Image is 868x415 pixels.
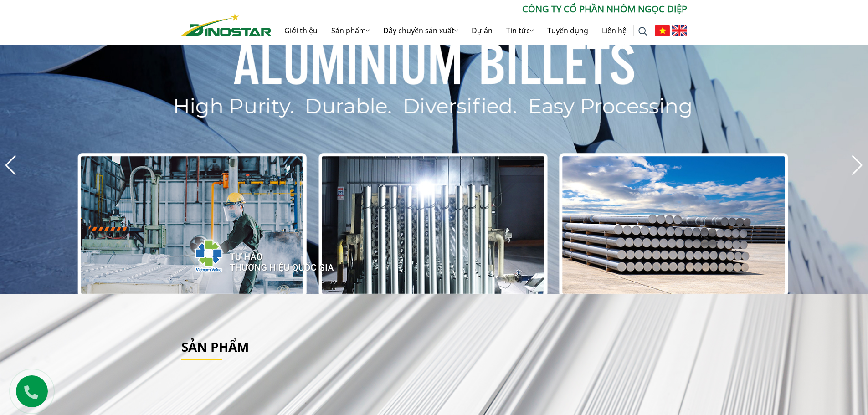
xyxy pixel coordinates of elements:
img: English [672,25,687,36]
div: Previous slide [5,155,17,175]
a: Dây chuyền sản xuất [376,16,465,45]
a: Giới thiệu [277,16,324,45]
img: search [638,27,647,36]
div: Next slide [851,155,863,175]
img: thqg [168,223,335,285]
img: Tiếng Việt [655,25,670,36]
a: Tuyển dụng [540,16,595,45]
a: Liên hệ [595,16,633,45]
a: Tin tức [499,16,540,45]
a: Sản phẩm [181,338,249,355]
p: CÔNG TY CỔ PHẦN NHÔM NGỌC DIỆP [272,2,687,16]
a: Dự án [465,16,499,45]
img: Nhôm Dinostar [181,13,272,36]
a: Nhôm Dinostar [181,11,272,36]
a: Sản phẩm [324,16,376,45]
